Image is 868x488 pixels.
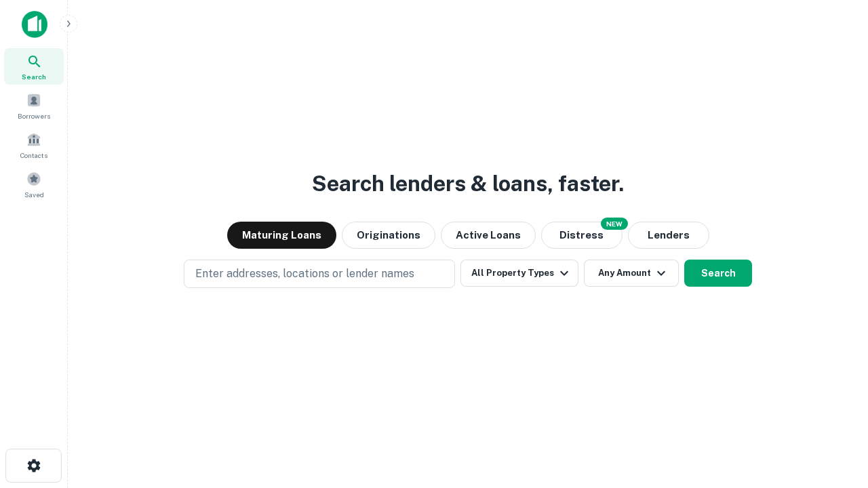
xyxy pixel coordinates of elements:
[342,222,435,249] button: Originations
[227,222,336,249] button: Maturing Loans
[628,222,709,249] button: Lenders
[24,189,44,200] span: Saved
[441,222,536,249] button: Active Loans
[18,110,50,121] span: Borrowers
[20,150,47,161] span: Contacts
[460,260,578,287] button: All Property Types
[800,336,868,401] iframe: Chat Widget
[312,167,624,200] h3: Search lenders & loans, faster.
[4,166,64,203] a: Saved
[22,71,46,82] span: Search
[601,218,628,230] div: NEW
[684,260,752,287] button: Search
[4,48,64,85] a: Search
[584,260,679,287] button: Any Amount
[22,11,47,38] img: capitalize-icon.png
[4,127,64,163] a: Contacts
[4,87,64,124] a: Borrowers
[541,222,623,249] button: Search distressed loans with lien and other non-mortgage details.
[184,260,455,288] button: Enter addresses, locations or lender names
[195,266,414,282] p: Enter addresses, locations or lender names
